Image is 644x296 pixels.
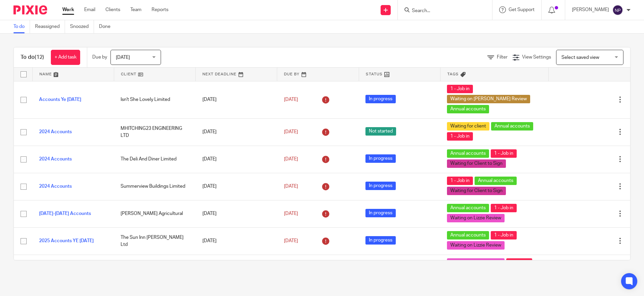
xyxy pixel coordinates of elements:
a: Reassigned [35,20,65,33]
span: In progress [365,154,396,163]
span: Annual accounts [447,105,489,113]
span: Annual accounts [447,231,489,239]
td: [PERSON_NAME] Agricultural [114,200,195,227]
td: [DATE] [196,118,277,146]
img: Pixie [13,5,47,14]
span: 1 - Job in [491,149,517,158]
a: Email [84,6,95,13]
span: In progress [365,182,396,190]
span: Waiting for Client to Sign [447,159,506,168]
span: In progress [365,209,396,217]
a: Done [99,20,116,33]
span: In progress [365,236,396,245]
span: [DATE] [284,211,298,216]
td: The Sun Inn [PERSON_NAME] Ltd [114,227,195,255]
a: 2024 Accounts [39,184,72,189]
td: [DATE] [196,146,277,173]
span: View Settings [522,55,551,60]
span: Annual accounts [447,149,489,158]
span: 1 - Job in [447,132,473,141]
p: [PERSON_NAME] [572,6,609,13]
a: 2024 Accounts [39,129,72,134]
span: Waiting on [PERSON_NAME] Review [447,95,530,103]
span: Waiting for Client to Sign [447,187,506,195]
a: 2024 Accounts [39,157,72,161]
span: 1 - Job in [491,204,517,212]
input: Search [411,8,472,14]
span: [DATE] [284,97,298,102]
span: Annual accounts [475,177,517,185]
span: Waiting for client [447,122,489,131]
span: Annual accounts [447,204,489,212]
span: 1 - Job in [447,85,473,93]
img: svg%3E [612,5,623,15]
a: Accounts Ye [DATE] [39,97,81,102]
td: [DATE] [196,200,277,227]
span: [DATE] [284,157,298,161]
p: Due by [92,54,107,61]
span: Tags [447,72,459,76]
a: Snoozed [70,20,94,33]
a: Clients [105,6,120,13]
td: [DATE] [196,255,277,282]
td: Summerview Buildings Limited [114,173,195,200]
span: [DATE] [284,129,298,134]
span: In progress [365,95,396,103]
td: [PERSON_NAME] [114,255,195,282]
td: [DATE] [196,81,277,118]
h1: To do [21,54,44,61]
td: MHITCHING23 ENGINEERING LTD [114,118,195,146]
span: Waiting on Lizzie Review [447,214,505,222]
td: Isn't She Lovely Limited [114,81,195,118]
span: (12) [35,54,44,60]
span: Annual accounts [491,122,533,131]
span: [DATE] [284,238,298,243]
span: 1 - Job in [447,177,473,185]
span: Waiting on Lizzie Review [447,258,505,267]
span: Filter [497,55,508,60]
td: [DATE] [196,173,277,200]
span: 1 - Job in [491,231,517,239]
span: [DATE] [116,55,130,60]
span: Select saved view [561,55,599,60]
a: + Add task [51,50,80,65]
span: [DATE] [284,184,298,189]
a: Reports [152,6,168,13]
span: Waiting on Lizzie Review [447,241,505,250]
a: To do [13,20,30,33]
td: [DATE] [196,227,277,255]
a: Work [62,6,74,13]
span: Get Support [509,7,535,12]
a: 2025 Accounts YE [DATE] [39,238,94,243]
td: The Deli And Diner Limited [114,146,195,173]
a: Team [130,6,141,13]
span: Not started [365,127,396,136]
span: 1 - Job in [506,258,532,267]
a: [DATE]-[DATE] Accounts [39,211,91,216]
